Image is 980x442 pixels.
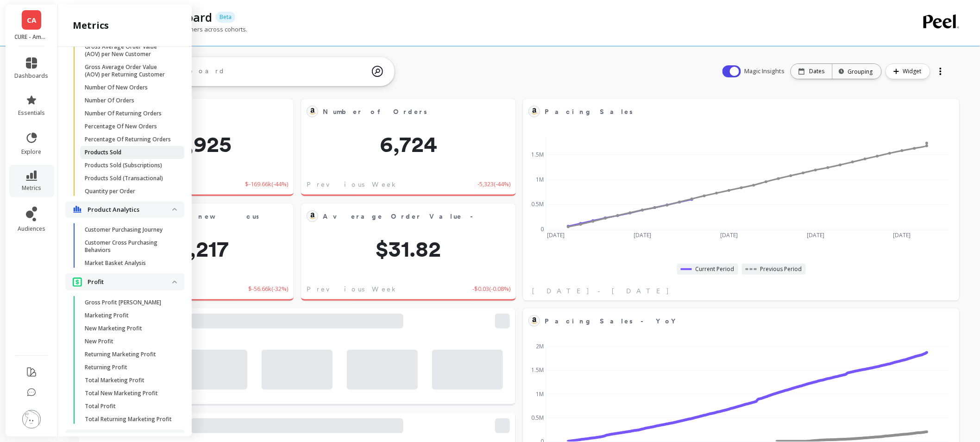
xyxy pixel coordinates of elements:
[745,67,787,76] span: Magic Insights
[85,84,148,91] p: Number Of New Orders
[323,210,481,223] span: Average Order Value - Amazon
[27,15,36,25] span: CA
[245,180,288,189] span: $-169.66k ( -44% )
[15,33,49,41] p: CURE - Amazon
[85,312,129,319] p: Marketing Profit
[85,136,171,143] p: Percentage Of Returning Orders
[323,107,427,117] span: Number of Orders
[307,284,399,294] span: Previous Week
[85,259,146,267] p: Market Basket Analysis
[85,188,135,195] p: Quantity per Order
[85,110,162,117] p: Number Of Returning Orders
[15,72,49,80] span: dashboards
[216,12,235,23] p: Beta
[172,281,177,284] img: down caret icon
[85,239,173,254] p: Customer Cross Purchasing Behaviors
[22,410,41,429] img: profile picture
[85,123,157,130] p: Percentage Of New Orders
[477,180,510,189] span: -5,323 ( -44% )
[323,105,481,118] span: Number of Orders
[18,109,45,117] span: essentials
[85,403,116,410] p: Total Profit
[301,133,516,155] span: 6,724
[85,162,162,169] p: Products Sold (Subscriptions)
[760,265,802,273] span: Previous Period
[532,286,670,296] span: [DATE] - [DATE]
[73,19,109,32] h2: metrics
[85,149,121,156] p: Products Sold
[22,184,41,192] span: metrics
[85,338,113,345] p: New Profit
[85,63,173,78] p: Gross Average Order Value (AOV) per Returning Customer
[903,67,924,76] span: Widget
[18,225,45,233] span: audiences
[85,364,127,371] p: Returning Profit
[85,175,163,182] p: Products Sold (Transactional)
[307,180,399,189] span: Previous Week
[85,377,144,384] p: Total Marketing Profit
[73,206,82,213] img: navigation item icon
[545,315,924,328] span: Pacing Sales - YoY
[886,63,930,79] button: Widget
[85,299,161,306] p: Gross Profit [PERSON_NAME]
[172,208,177,211] img: down caret icon
[88,205,172,215] p: Product Analytics
[545,316,681,326] span: Pacing Sales - YoY
[85,390,158,397] p: Total New Marketing Profit
[73,277,82,287] img: navigation item icon
[22,148,42,156] span: explore
[85,43,173,58] p: Gross Average Order Value (AOV) per New Customer
[85,226,163,234] p: Customer Purchasing Journey
[85,325,142,332] p: New Marketing Profit
[88,278,172,287] p: Profit
[85,351,156,358] p: Returning Marketing Profit
[472,284,510,294] span: -$0.03 ( -0.08% )
[545,105,924,118] span: Pacing Sales
[85,97,134,104] p: Number Of Orders
[85,416,172,423] p: Total Returning Marketing Profit
[301,238,516,260] span: $31.82
[841,67,873,76] div: Grouping
[248,284,288,294] span: $-56.66k ( -32% )
[372,59,383,84] img: magic search icon
[545,107,633,117] span: Pacing Sales
[323,212,529,221] span: Average Order Value - Amazon
[810,68,825,75] p: Dates
[696,265,735,273] span: Current Period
